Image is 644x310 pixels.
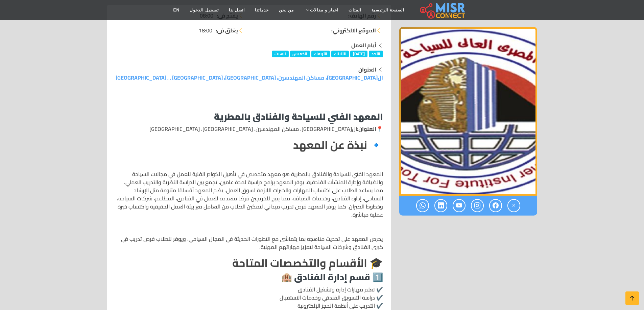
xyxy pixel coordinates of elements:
img: المعهد الفني للسياحة والفنادق بالمطرية [399,27,537,196]
p: ✔️ تعلم مهارات إدارة وتشغيل الفنادق ✔️ دراسة التسويق الفندقي وخدمات الاستقبال ✔️ التدريب على أنظم... [115,285,383,310]
strong: العنوان [358,64,376,75]
a: خدماتنا [250,4,274,17]
strong: 🔹 نبذة عن المعهد [293,135,383,155]
a: تسجيل الدخول [185,4,223,17]
strong: العنوان: [357,124,376,134]
p: المعهد الفني للسياحة والفنادق بالمطرية هو معهد متخصص في تأهيل الكوادر الفنية للعمل في مجالات السي... [115,170,383,219]
a: الصفحة الرئيسية [366,4,409,17]
a: من نحن [274,4,299,17]
p: يحرص المعهد على تحديث مناهجه بما يتماشى مع التطورات الحديثة في المجال السياحي، ويوفر للطلاب فرص ت... [115,235,383,251]
p: 📍 ال[GEOGRAPHIC_DATA]، مساكن المهندسين، [GEOGRAPHIC_DATA]، [GEOGRAPHIC_DATA] [115,125,383,133]
a: ال[GEOGRAPHIC_DATA]، مساكن المهندسين، [GEOGRAPHIC_DATA]، [GEOGRAPHIC_DATA] , , [GEOGRAPHIC_DATA] [116,73,383,83]
a: اخبار و مقالات [299,4,343,17]
span: الثلاثاء [331,51,349,57]
span: الخميس [290,51,310,57]
div: 1 / 1 [399,27,537,196]
span: [DATE] [350,51,367,57]
span: 18:00 [199,26,212,34]
strong: المعهد الفني للسياحة والفنادق بالمطرية [214,108,383,125]
a: الفئات [343,4,366,17]
strong: الموقع الالكتروني: [331,26,376,34]
span: الأحد [369,51,383,57]
span: الأربعاء [311,51,330,57]
a: EN [168,4,185,17]
strong: 🎓 الأقسام والتخصصات المتاحة [232,253,383,273]
strong: 1️⃣ قسم إدارة الفنادق 🏨 [281,269,383,285]
span: السبت [272,51,289,57]
strong: أيام العمل [351,40,376,50]
img: main.misr_connect [420,2,465,19]
a: اتصل بنا [224,4,250,17]
strong: يغلق في: [216,26,238,34]
span: اخبار و مقالات [310,7,338,13]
